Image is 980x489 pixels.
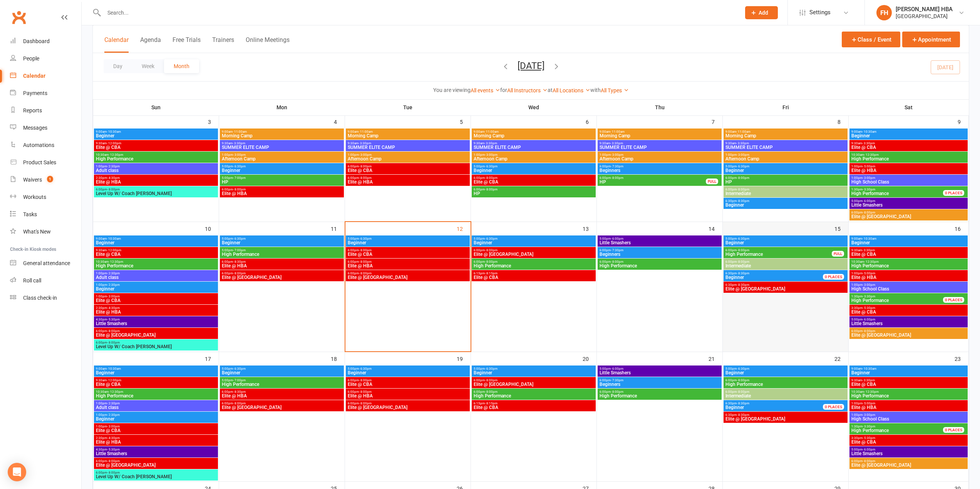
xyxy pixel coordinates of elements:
[599,264,720,268] span: High Performance
[851,145,966,150] span: Elite @ CBA
[23,107,42,113] div: Reports
[107,283,120,287] span: - 2:30pm
[723,99,849,115] th: Fri
[471,87,500,93] a: All events
[473,142,594,145] span: 9:30am
[599,237,720,240] span: 5:00pm
[500,87,507,93] strong: for
[712,115,722,128] div: 7
[599,180,706,184] span: HP
[10,171,81,189] a: Waivers 1
[95,153,216,157] span: 10:30am
[23,211,37,217] div: Tasks
[47,176,53,182] span: 1
[359,249,372,252] span: - 8:00pm
[611,165,623,168] span: - 7:30pm
[221,157,342,161] span: Afternoon Camp
[10,223,81,240] a: What's New
[457,222,471,235] div: 12
[95,252,216,257] span: Elite @ CBA
[725,134,846,138] span: Morning Camp
[10,67,81,85] a: Calendar
[736,142,749,145] span: - 3:30pm
[586,115,596,128] div: 6
[851,134,966,138] span: Beginner
[347,260,468,264] span: 6:00pm
[851,214,966,219] span: Elite @ [GEOGRAPHIC_DATA]
[347,237,468,240] span: 5:00pm
[460,115,471,128] div: 5
[208,115,219,128] div: 3
[221,249,342,252] span: 5:00pm
[233,272,246,275] span: - 8:00pm
[233,165,246,168] span: - 6:30pm
[95,272,216,275] span: 1:00pm
[359,272,372,275] span: - 8:00pm
[955,222,968,235] div: 16
[863,165,875,168] span: - 5:00pm
[23,295,57,301] div: Class check-in
[485,176,498,180] span: - 8:00pm
[104,59,132,73] button: Day
[725,191,846,196] span: Intermediate
[23,277,41,284] div: Roll call
[851,199,966,203] span: 5:00pm
[359,237,372,240] span: - 6:30pm
[851,249,966,252] span: 9:30am
[23,55,39,62] div: People
[164,59,199,73] button: Month
[823,274,844,280] div: 0 PLACES
[473,134,594,138] span: Morning Camp
[359,165,372,168] span: - 8:00pm
[95,176,216,180] span: 2:30pm
[485,272,498,275] span: - 8:15pm
[611,249,623,252] span: - 7:30pm
[597,99,723,115] th: Thu
[485,237,498,240] span: - 6:30pm
[745,6,778,19] button: Add
[851,191,889,196] span: High Performance
[725,168,846,173] span: Beginner
[473,157,594,161] span: Afternoon Camp
[107,142,121,145] span: - 12:00pm
[347,157,468,161] span: Afternoon Camp
[599,130,720,134] span: 9:00am
[473,264,594,268] span: High Performance
[107,130,121,134] span: - 10:30am
[759,10,768,16] span: Add
[359,260,372,264] span: - 8:00pm
[864,260,879,264] span: - 12:30pm
[864,153,879,157] span: - 12:30pm
[221,168,342,173] span: Beginner
[233,176,246,180] span: - 7:00pm
[851,275,966,280] span: Elite @ HBA
[553,87,590,93] a: All Locations
[896,13,953,20] div: [GEOGRAPHIC_DATA]
[95,264,216,268] span: High Performance
[473,272,594,275] span: 6:15pm
[611,260,623,264] span: - 8:00pm
[725,240,846,245] span: Beginner
[473,145,594,150] span: SUMMER ELITE CAMP
[95,134,216,138] span: Beginner
[736,130,750,134] span: - 11:00am
[725,252,832,257] span: High Performance
[599,249,720,252] span: 6:00pm
[95,237,216,240] span: 9:00am
[851,180,966,184] span: High School Class
[725,157,846,161] span: Afternoon Camp
[473,176,594,180] span: 6:00pm
[23,142,54,148] div: Automations
[473,237,594,240] span: 5:00pm
[95,145,216,150] span: Elite @ CBA
[725,249,832,252] span: 6:00pm
[347,134,468,138] span: Morning Camp
[347,130,468,134] span: 9:00am
[862,142,875,145] span: - 3:30pm
[507,87,548,93] a: All Instructors
[473,188,594,191] span: 6:00pm
[851,165,966,168] span: 1:00pm
[876,5,892,20] div: FH
[95,168,216,173] span: Adult class
[862,249,875,252] span: - 3:30pm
